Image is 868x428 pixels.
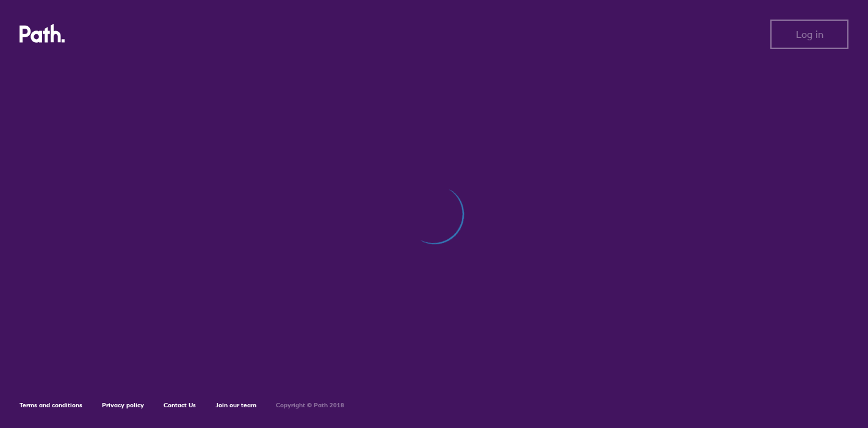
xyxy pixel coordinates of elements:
span: Log in [796,29,823,40]
a: Contact Us [164,401,196,409]
button: Log in [770,20,848,49]
h6: Copyright © Path 2018 [276,402,344,409]
a: Join our team [215,401,256,409]
a: Terms and conditions [20,401,82,409]
a: Privacy policy [102,401,144,409]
